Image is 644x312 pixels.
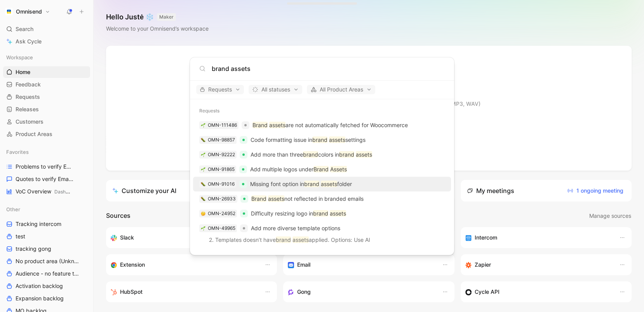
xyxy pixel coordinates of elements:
[252,122,268,128] mark: Brand
[339,151,354,158] mark: brand
[276,236,291,243] mark: brand
[193,133,451,147] a: 🐛OMN-98857Code formatting issue inbrand assetssettings
[269,122,285,128] mark: assets
[251,209,346,218] p: Difficulty resizing logo in
[201,152,205,157] img: 🌱
[201,123,205,128] img: 🌱
[201,211,205,216] img: 🤔
[208,210,235,217] div: OMN-24952
[193,191,451,206] a: 🐛OMN-26933Brand assetsnot reflected in branded emails
[292,236,309,243] mark: assets
[201,182,205,186] img: 🐛
[310,85,372,94] span: All Product Areas
[356,151,372,158] mark: assets
[250,165,347,174] p: Add multiple logos under
[193,118,451,133] a: 🌱OMN-111486Brand assetsare not automatically fetched for Woocommerce
[304,181,319,187] mark: brand
[252,121,408,130] p: are not automatically fetched for Woocommerce
[251,135,366,145] p: Code formatting issue in settings
[196,85,244,94] button: Requests
[251,150,372,159] p: Add more than three colors in
[249,85,302,94] button: All statuses
[250,179,352,189] p: Missing font option in folder
[252,85,299,94] span: All statuses
[208,151,235,159] div: OMN-92222
[321,181,337,187] mark: assets
[193,177,451,191] a: 🐛OMN-91016Missing font option inbrand assetsfolder
[251,194,364,203] p: not reflected in branded emails
[208,195,236,203] div: OMN-26933
[193,162,451,177] a: 🌱OMN-91865Add multiple logos underBrand Assets
[208,136,235,144] div: OMN-98857
[330,166,347,172] mark: Assets
[268,195,284,202] mark: assets
[307,85,375,94] button: All Product Areas
[312,136,327,143] mark: brand
[201,226,205,231] img: 🌱
[190,104,454,118] div: Requests
[212,64,445,73] input: Type a command or search anything
[208,180,235,188] div: OMN-91016
[303,151,318,158] mark: brand
[193,147,451,162] a: 🌱OMN-92222Add more than threebrandcolors inbrand assets
[251,195,266,202] mark: Brand
[201,197,205,201] img: 🐛
[208,224,235,232] div: OMN-49965
[200,85,240,94] span: Requests
[313,166,329,172] mark: Brand
[201,167,205,172] img: 🌱
[193,206,451,221] a: 🤔OMN-24952Difficulty resizing logo inbrand assets
[313,210,328,217] mark: brand
[330,210,346,217] mark: assets
[201,138,205,142] img: 🐛
[208,121,237,129] div: OMN-111486
[251,225,340,231] span: Add more diverse template options
[329,136,345,143] mark: assets
[195,235,449,247] p: 2. Templates doesn’t have applied. Options: Use AI
[193,221,451,247] a: 🌱OMN-49965Add more diverse template options2. Templates doesn’t havebrand assetsapplied. Options:...
[208,165,235,173] div: OMN-91865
